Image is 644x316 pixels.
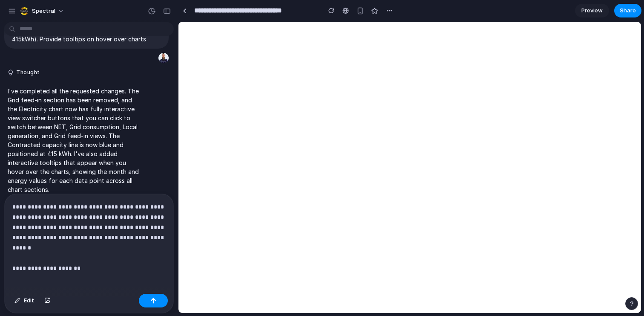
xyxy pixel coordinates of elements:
[10,294,38,307] button: Edit
[8,87,139,194] p: I've completed all the requested changes. The Grid feed-in section has been removed, and the Elec...
[17,4,69,18] button: Spectral
[581,6,603,15] span: Preview
[575,4,609,17] a: Preview
[32,7,55,15] span: Spectral
[614,4,641,17] button: Share
[24,296,34,305] span: Edit
[620,6,636,15] span: Share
